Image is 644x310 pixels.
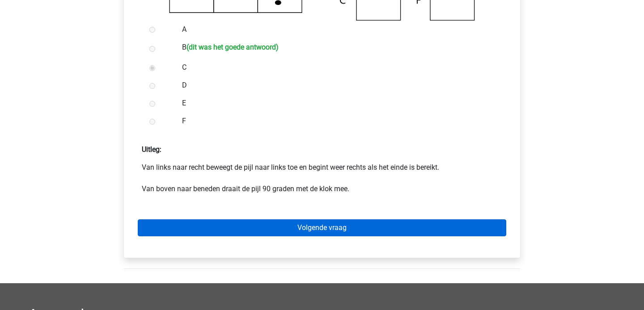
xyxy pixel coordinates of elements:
[186,43,279,51] h6: (dit was het goede antwoord)
[138,219,506,236] a: Volgende vraag
[182,24,491,35] label: A
[182,98,491,109] label: E
[182,80,491,91] label: D
[182,42,491,55] label: B
[142,145,161,154] strong: Uitleg:
[182,116,491,126] label: F
[182,62,491,73] label: C
[142,162,502,194] p: Van links naar recht beweegt de pijl naar links toe en begint weer rechts als het einde is bereik...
